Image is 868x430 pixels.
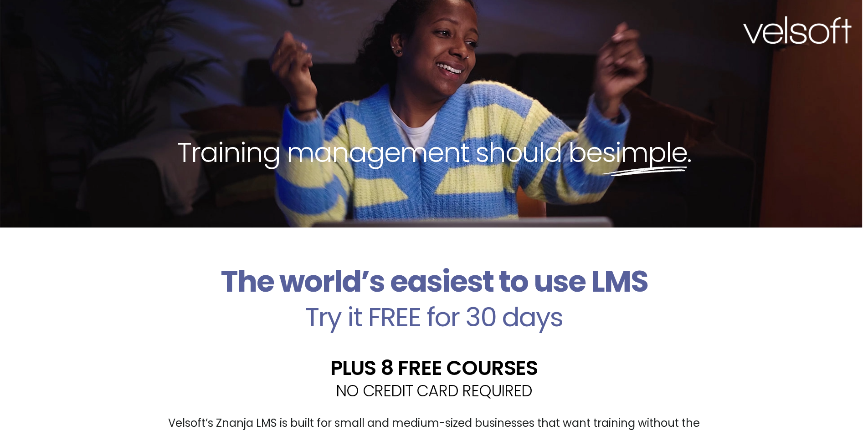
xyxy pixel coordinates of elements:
[152,264,717,299] h2: The world’s easiest to use LMS
[752,410,863,430] iframe: chat widget
[602,133,687,172] span: simple
[16,135,852,170] h2: Training management should be .
[152,358,717,378] h2: PLUS 8 FREE COURSES
[760,385,831,422] iframe: chat widget
[152,383,717,399] h2: NO CREDIT CARD REQUIRED
[152,304,717,330] h2: Try it FREE for 30 days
